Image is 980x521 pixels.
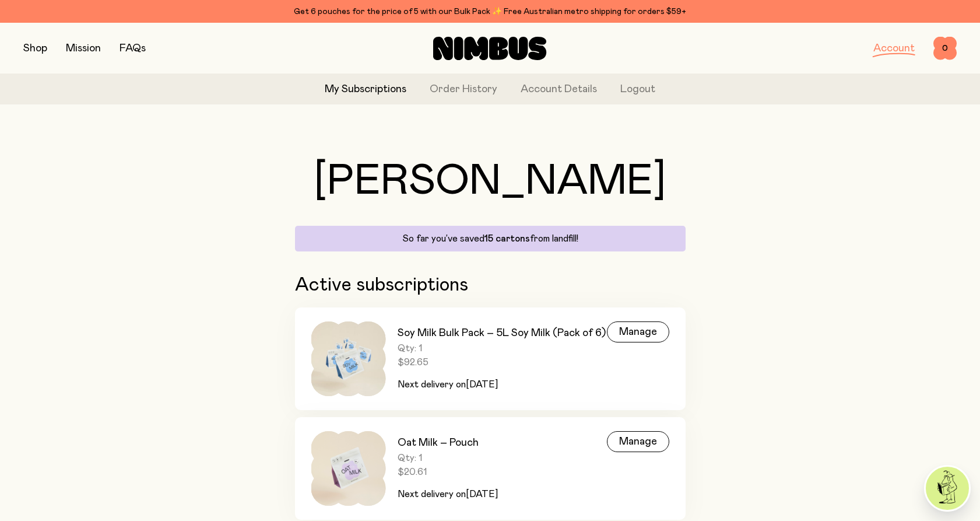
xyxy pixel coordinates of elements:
span: [DATE] [466,380,498,389]
div: Get 6 pouches for the price of 5 with our Bulk Pack ✨ Free Australian metro shipping for orders $59+ [23,5,957,19]
a: FAQs [120,43,146,54]
div: Manage [607,321,669,342]
h3: Oat Milk – Pouch [398,436,498,450]
p: Next delivery on [398,487,498,501]
span: Qty: 1 [398,452,498,464]
h3: Soy Milk Bulk Pack – 5L Soy Milk (Pack of 6) [398,326,606,340]
a: Oat Milk – PouchQty: 1$20.61Next delivery on[DATE]Manage [295,417,686,520]
a: Account [873,43,915,54]
h1: [PERSON_NAME] [295,160,686,202]
div: Manage [607,431,669,452]
span: Qty: 1 [398,342,606,354]
span: $20.61 [398,466,498,478]
button: 0 [933,37,957,60]
span: 15 cartons [484,234,530,243]
span: [DATE] [466,489,498,499]
p: So far you’ve saved from landfill! [302,233,679,244]
span: $92.65 [398,356,606,368]
button: Logout [620,82,655,97]
a: Account Details [521,82,597,97]
a: Mission [66,43,101,54]
img: agent [926,467,969,510]
a: Order History [430,82,497,97]
h2: Active subscriptions [295,275,686,296]
a: Soy Milk Bulk Pack – 5L Soy Milk (Pack of 6)Qty: 1$92.65Next delivery on[DATE]Manage [295,307,686,410]
a: My Subscriptions [325,82,406,97]
p: Next delivery on [398,377,606,391]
